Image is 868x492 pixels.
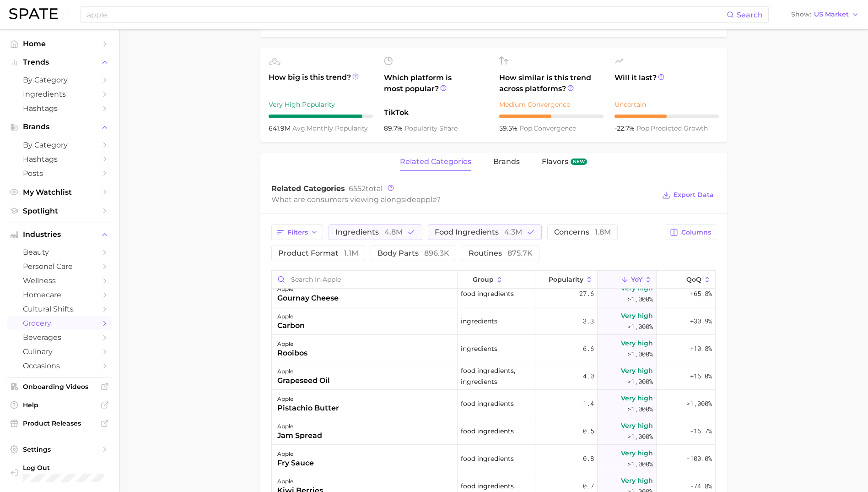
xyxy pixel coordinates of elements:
span: occasions [23,361,96,370]
span: 875.7k [507,249,533,257]
div: apple [277,394,339,405]
span: routines [469,250,533,257]
span: Very high [621,310,653,321]
span: 1.4 [583,398,594,409]
button: applejam spreadfood ingredients0.5Very high>1,000%-16.7% [272,417,716,445]
input: Search in apple [272,271,457,288]
span: monthly popularity [292,124,368,132]
button: ShowUS Market [789,9,861,21]
button: Trends [7,55,112,69]
span: ingredients [461,343,497,354]
div: fry sauce [277,458,314,469]
button: applegrapeseed oilfood ingredients, ingredients4.0Very high>1,000%+16.0% [272,362,716,390]
span: -74.8% [690,481,712,492]
span: food ingredients [435,229,522,236]
button: Popularity [535,271,598,289]
span: food ingredients [461,398,514,409]
span: US Market [814,12,849,17]
span: by Category [23,76,96,84]
span: related categories [400,158,471,166]
span: brands [493,158,520,166]
span: Trends [23,58,96,66]
span: beverages [23,333,96,342]
span: How similar is this trend across platforms? [499,72,604,94]
div: apple [277,311,305,322]
a: cultural shifts [7,302,112,316]
span: homecare [23,290,96,299]
a: Onboarding Videos [7,380,112,394]
span: grocery [23,319,96,328]
span: Hashtags [23,104,96,113]
span: Very high [621,365,653,376]
span: 6.6 [583,343,594,354]
span: Popularity [549,276,583,283]
div: pistachio butter [277,403,339,414]
span: ingredients [461,316,497,327]
div: jam spread [277,430,322,441]
span: 59.5% [499,124,519,132]
input: Search here for a brand, industry, or ingredient [86,7,727,22]
span: >1,000% [686,399,712,408]
span: convergence [519,124,576,132]
button: group [458,271,535,289]
div: rooibos [277,348,307,359]
button: applecarboningredients3.3Very high>1,000%+30.9% [272,307,716,335]
span: Which platform is most popular? [384,72,488,103]
div: carbon [277,320,305,331]
span: new [571,159,587,165]
span: beauty [23,248,96,257]
span: product format [278,250,358,257]
span: cultural shifts [23,305,96,313]
div: gournay cheese [277,293,339,304]
span: Related Categories [271,184,345,193]
a: Ingredients [7,87,112,101]
div: 9 / 10 [269,115,373,118]
span: Log Out [23,464,141,472]
button: applegournay cheesefood ingredients27.6Very high>1,000%+65.8% [272,280,716,307]
span: -100.0% [686,453,712,464]
span: culinary [23,347,96,356]
span: 27.6 [579,288,594,299]
a: Home [7,37,112,51]
span: +65.8% [690,288,712,299]
span: Industries [23,230,96,239]
span: total [349,184,383,193]
span: food ingredients, ingredients [461,365,532,387]
a: culinary [7,344,112,359]
span: food ingredients [461,426,514,437]
span: -16.7% [690,426,712,437]
span: +10.8% [690,343,712,354]
a: homecare [7,288,112,302]
span: Onboarding Videos [23,383,96,391]
div: apple [277,448,314,459]
span: -22.7% [615,124,636,132]
button: Industries [7,228,112,241]
a: wellness [7,273,112,288]
span: 0.8 [583,453,594,464]
span: 1.1m [344,249,358,257]
span: 896.3k [424,249,449,257]
a: beauty [7,245,112,259]
span: YoY [631,276,642,283]
span: apple [416,195,437,204]
span: >1,000% [627,459,653,468]
span: Flavors [542,158,568,166]
span: 0.5 [583,426,594,437]
span: Home [23,39,96,48]
span: Columns [681,229,711,236]
span: group [473,276,494,283]
a: Posts [7,166,112,180]
span: food ingredients [461,288,514,299]
span: QoQ [686,276,701,283]
span: Help [23,401,96,409]
span: Hashtags [23,155,96,164]
a: by Category [7,138,112,152]
a: personal care [7,259,112,273]
span: food ingredients [461,481,514,492]
span: 4.0 [583,371,594,382]
a: by Category [7,73,112,87]
span: Posts [23,169,96,178]
span: >1,000% [627,322,653,331]
button: Columns [665,224,716,240]
span: Spotlight [23,207,96,215]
